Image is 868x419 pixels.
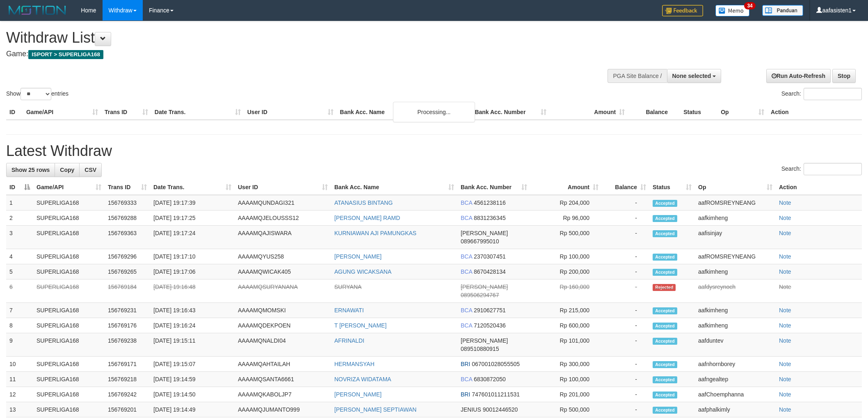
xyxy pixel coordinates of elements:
td: 7 [6,303,33,318]
td: AAAAMQAHTAILAH [235,357,331,372]
td: [DATE] 19:17:06 [150,264,235,279]
td: aafkimheng [695,264,776,279]
a: Note [779,391,791,398]
span: Copy 7120520436 to clipboard [474,322,506,329]
span: [PERSON_NAME] [461,284,508,290]
td: - [602,357,649,372]
a: T [PERSON_NAME] [334,322,386,329]
label: Show entries [6,88,69,100]
td: aafkimheng [695,303,776,318]
th: ID [6,105,23,120]
td: AAAAMQJELOUSSS12 [235,211,331,226]
h1: Latest Withdraw [6,143,862,159]
th: Balance [628,105,680,120]
a: [PERSON_NAME] RAMD [334,215,400,221]
th: Trans ID [101,105,151,120]
a: NOVRIZA WIDATAMA [334,376,391,382]
td: 3 [6,226,33,249]
a: [PERSON_NAME] [334,391,381,398]
td: 8 [6,318,33,333]
td: 2 [6,211,33,226]
th: Date Trans.: activate to sort column ascending [150,180,235,195]
td: aafROMSREYNEANG [695,195,776,211]
td: [DATE] 19:16:24 [150,318,235,333]
th: Balance: activate to sort column ascending [602,180,649,195]
td: 156769296 [105,249,150,264]
input: Search: [804,88,862,100]
a: KURNIAWAN AJI PAMUNGKAS [334,230,416,236]
th: Op: activate to sort column ascending [695,180,776,195]
td: 9 [6,333,33,357]
td: SUPERLIGA168 [33,357,105,372]
img: MOTION_logo.png [6,4,69,16]
span: Copy 747601011211531 to clipboard [472,391,520,398]
td: - [602,226,649,249]
td: 10 [6,357,33,372]
td: aafkimheng [695,211,776,226]
a: Run Auto-Refresh [766,69,831,83]
a: ATANASIUS BINTANG [334,199,393,206]
span: BCA [461,322,472,329]
td: [DATE] 19:15:07 [150,357,235,372]
span: Copy 089667995010 to clipboard [461,238,499,245]
td: - [602,264,649,279]
th: User ID: activate to sort column ascending [235,180,331,195]
td: [DATE] 19:14:59 [150,372,235,387]
span: Accepted [653,307,677,314]
td: 5 [6,264,33,279]
a: Note [779,337,791,344]
th: ID: activate to sort column descending [6,180,33,195]
a: Note [779,253,791,260]
span: BCA [461,215,472,221]
td: 12 [6,387,33,402]
td: - [602,402,649,417]
td: aafdysreynoch [695,279,776,303]
td: 156769363 [105,226,150,249]
td: SUPERLIGA168 [33,226,105,249]
td: 156769288 [105,211,150,226]
h1: Withdraw List [6,30,571,46]
td: aafduntev [695,333,776,357]
span: Copy 8831236345 to clipboard [474,215,506,221]
td: aafngealtep [695,372,776,387]
td: 156769242 [105,387,150,402]
td: [DATE] 19:17:10 [150,249,235,264]
label: Search: [781,163,862,175]
td: 156769265 [105,264,150,279]
a: Note [779,322,791,329]
td: AAAAMQMOMSKI [235,303,331,318]
span: Copy 2910627751 to clipboard [474,307,506,314]
a: HERMANSYAH [334,361,375,367]
span: Show 25 rows [11,167,50,173]
td: - [602,387,649,402]
a: [PERSON_NAME] SEPTIAWAN [334,406,416,413]
td: AAAAMQJUMANTO999 [235,402,331,417]
td: Rp 200,000 [530,264,602,279]
td: SUPERLIGA168 [33,333,105,357]
span: BCA [461,253,472,260]
span: BCA [461,268,472,275]
a: Show 25 rows [6,163,55,177]
td: aafphalkimly [695,402,776,417]
span: BRI [461,391,470,398]
td: 4 [6,249,33,264]
td: 11 [6,372,33,387]
td: Rp 500,000 [530,402,602,417]
a: ERNAWATI [334,307,364,314]
a: Note [779,376,791,382]
td: AAAAMQSANTA6661 [235,372,331,387]
th: Bank Acc. Number: activate to sort column ascending [457,180,530,195]
td: AAAAMQDEKPOEN [235,318,331,333]
td: SUPERLIGA168 [33,195,105,211]
span: Copy 2370307451 to clipboard [474,253,506,260]
td: Rp 300,000 [530,357,602,372]
a: Note [779,268,791,275]
td: 156769171 [105,357,150,372]
span: Accepted [653,215,677,222]
label: Search: [781,88,862,100]
span: Accepted [653,200,677,207]
a: SURYANA [334,284,361,290]
td: SUPERLIGA168 [33,402,105,417]
td: [DATE] 19:14:50 [150,387,235,402]
span: BCA [461,307,472,314]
